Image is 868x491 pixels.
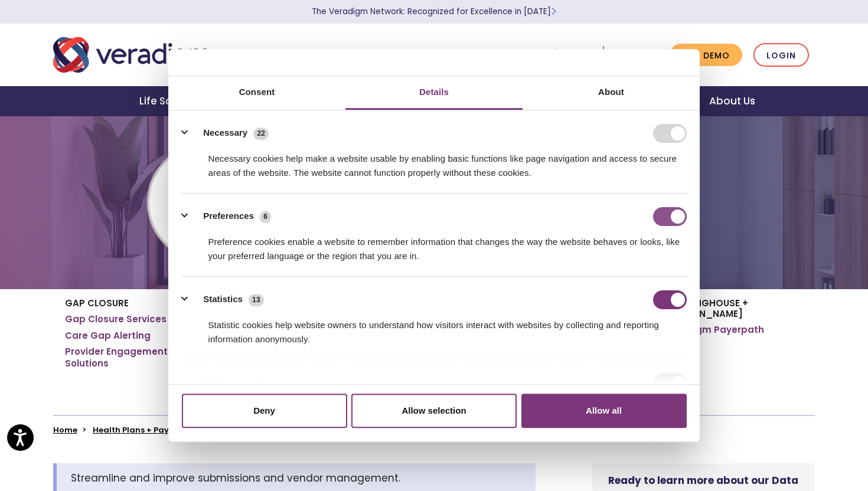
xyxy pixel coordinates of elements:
a: The Veradigm Network: Recognized for Excellence in [DATE]Learn More [312,6,556,17]
div: Preference cookies enable a website to remember information that changes the way the website beha... [182,226,687,263]
a: Health Plans + Payers [93,424,181,436]
a: Get Demo [670,44,742,67]
label: Necessary [203,126,247,140]
label: Preferences [203,210,254,223]
span: Streamline and improve submissions and vendor management. [71,471,400,485]
div: Statistic cookies help website owners to understand how visitors interact with websites by collec... [182,309,687,346]
button: Marketing (67) [182,374,274,392]
button: Necessary (22) [182,124,276,143]
div: Necessary cookies help make a website usable by enabling basic functions like page navigation and... [182,143,687,180]
a: Consent [168,76,345,110]
a: About [523,76,700,110]
span: Learn More [551,6,556,17]
img: Veradigm logo [53,35,216,74]
a: Login [753,43,809,67]
a: Support [609,47,651,61]
label: Statistics [203,293,243,306]
button: Allow selection [351,394,517,428]
a: Details [345,76,523,110]
button: Statistics (13) [182,290,272,309]
button: Deny [182,394,347,428]
a: Provider Engagement Solutions [65,346,204,369]
a: Home [53,424,77,436]
button: Preferences (6) [182,207,279,226]
label: Marketing [203,376,245,389]
a: Search [551,47,597,63]
a: About Us [695,86,769,116]
a: Care Gap Alerting [65,330,151,342]
a: Veradigm Payerpath [664,324,764,336]
button: Allow all [521,394,687,428]
iframe: Drift Chat Widget [641,418,854,477]
a: Life Sciences [125,86,223,116]
a: Gap Closure Services [65,313,167,325]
